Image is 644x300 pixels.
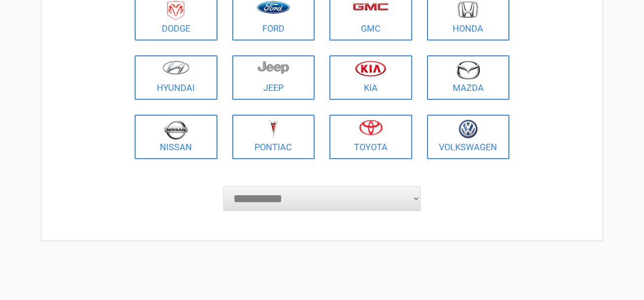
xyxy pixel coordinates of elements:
img: honda [458,1,478,18]
img: volkswagen [459,120,478,139]
img: hyundai [162,60,190,75]
img: mazda [456,60,480,80]
a: Nissan [135,115,217,159]
img: kia [355,60,386,77]
img: jeep [257,60,289,74]
a: Jeep [232,55,315,100]
a: Pontiac [232,115,315,159]
img: ford [257,1,290,14]
img: nissan [164,120,188,140]
img: toyota [359,120,383,135]
a: Volkswagen [427,115,510,159]
a: Hyundai [135,55,217,100]
a: Toyota [329,115,412,159]
img: pontiac [268,120,278,138]
a: Kia [329,55,412,100]
a: Mazda [427,55,510,100]
img: gmc [353,2,389,11]
img: dodge [167,1,184,20]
